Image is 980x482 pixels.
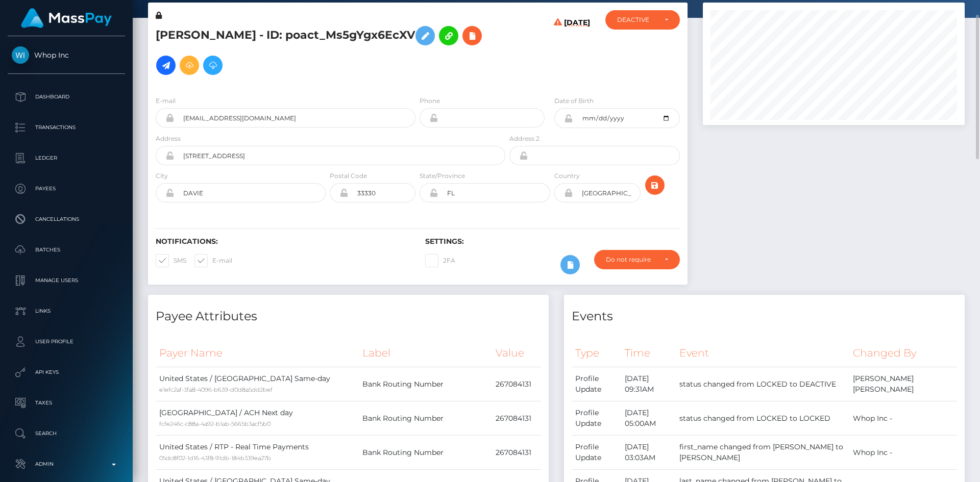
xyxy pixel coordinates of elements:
[8,329,125,354] a: User Profile
[8,360,125,385] a: API Keys
[156,134,181,143] label: Address
[594,250,680,269] button: Do not require
[8,298,125,324] a: Links
[12,46,29,64] img: Whop Inc
[156,56,176,75] a: Initiate Payout
[156,367,359,401] td: United States / [GEOGRAPHIC_DATA] Same-day
[12,212,121,227] p: Cancellations
[8,84,125,110] a: Dashboard
[572,401,621,436] td: Profile Update
[156,339,359,367] th: Payer Name
[359,436,492,470] td: Bank Routing Number
[330,171,367,181] label: Postal Code
[159,386,273,393] small: e1efc2af-3fa8-4096-b639-d0d8a5dd2bef
[676,436,849,470] td: first_name changed from [PERSON_NAME] to [PERSON_NAME]
[425,237,679,246] h6: Settings:
[425,254,455,267] label: 2FA
[359,401,492,436] td: Bank Routing Number
[159,454,271,462] small: 05dc8f02-1d16-43f8-91db-184b339ea27b
[12,395,121,411] p: Taxes
[621,436,676,470] td: [DATE] 03:03AM
[12,365,121,380] p: API Keys
[492,401,541,436] td: 267084131
[12,242,121,258] p: Batches
[156,401,359,436] td: [GEOGRAPHIC_DATA] / ACH Next day
[564,18,590,84] h6: [DATE]
[12,120,121,135] p: Transactions
[359,367,492,401] td: Bank Routing Number
[21,8,112,28] img: MassPay Logo
[156,21,500,80] h5: [PERSON_NAME] - ID: poact_Ms5gYgx6EcXV
[572,367,621,401] td: Profile Update
[156,237,410,246] h6: Notifications:
[676,339,849,367] th: Event
[554,171,580,181] label: Country
[8,268,125,293] a: Manage Users
[676,401,849,436] td: status changed from LOCKED to LOCKED
[8,50,125,60] span: Whop Inc
[492,367,541,401] td: 267084131
[156,254,186,267] label: SMS
[12,150,121,166] p: Ledger
[8,207,125,232] a: Cancellations
[606,256,656,264] div: Do not require
[12,181,121,196] p: Payees
[156,171,168,181] label: City
[194,254,232,267] label: E-mail
[8,451,125,477] a: Admin
[492,339,541,367] th: Value
[159,420,271,427] small: fcfe246c-c88a-4a92-b1ab-5665b3acf5b0
[621,401,676,436] td: [DATE] 05:00AM
[849,401,957,436] td: Whop Inc -
[156,436,359,470] td: United States / RTP - Real Time Payments
[420,96,440,106] label: Phone
[849,367,957,401] td: [PERSON_NAME] [PERSON_NAME]
[8,237,125,263] a: Batches
[420,171,465,181] label: State/Province
[554,96,594,106] label: Date of Birth
[156,308,541,325] h4: Payee Attributes
[605,10,680,30] button: DEACTIVE
[572,339,621,367] th: Type
[12,273,121,288] p: Manage Users
[621,367,676,401] td: [DATE] 09:31AM
[849,436,957,470] td: Whop Inc -
[492,436,541,470] td: 267084131
[676,367,849,401] td: status changed from LOCKED to DEACTIVE
[621,339,676,367] th: Time
[849,339,957,367] th: Changed By
[156,96,176,106] label: E-mail
[12,426,121,441] p: Search
[12,303,121,319] p: Links
[509,134,540,143] label: Address 2
[572,436,621,470] td: Profile Update
[12,89,121,105] p: Dashboard
[8,176,125,201] a: Payees
[8,145,125,171] a: Ledger
[359,339,492,367] th: Label
[617,16,656,24] div: DEACTIVE
[12,334,121,349] p: User Profile
[12,456,121,472] p: Admin
[8,421,125,446] a: Search
[8,390,125,416] a: Taxes
[572,308,957,325] h4: Events
[8,115,125,140] a: Transactions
